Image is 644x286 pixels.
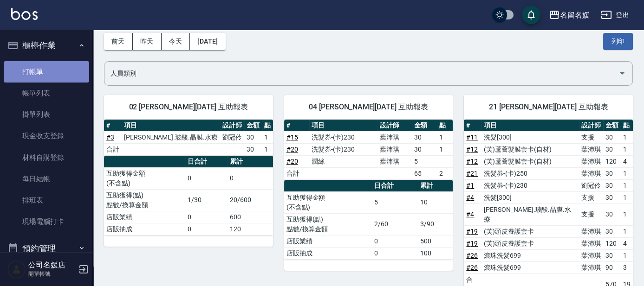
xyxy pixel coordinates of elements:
[466,170,478,177] a: #21
[104,211,185,223] td: 店販業績
[309,155,378,167] td: 潤絲
[481,179,579,191] td: 洗髮券-(卡)230
[481,167,579,179] td: 洗髮券-(卡)250
[418,191,453,213] td: 10
[545,6,593,25] button: 名留名媛
[28,261,76,270] h5: 公司名媛店
[481,237,579,249] td: (芙)頭皮養護套卡
[603,167,621,179] td: 30
[284,235,372,247] td: 店販業績
[579,167,603,179] td: 葉沛琪
[603,203,621,225] td: 30
[262,120,273,132] th: 點
[621,191,633,203] td: 1
[284,213,372,235] td: 互助獲得(點) 點數/換算金額
[481,120,579,132] th: 項目
[481,143,579,155] td: (芙)蘆薈髮膜套卡(自材)
[579,203,603,225] td: 支援
[412,167,437,179] td: 65
[603,33,633,50] button: 列印
[185,223,228,235] td: 0
[466,133,478,141] a: #11
[244,143,262,155] td: 30
[220,120,244,132] th: 設計師
[481,191,579,203] td: 洗髮[300]
[122,120,220,132] th: 項目
[185,167,228,189] td: 0
[286,133,298,141] a: #15
[228,156,273,168] th: 累計
[228,211,273,223] td: 600
[104,120,122,132] th: #
[372,180,418,192] th: 日合計
[244,120,262,132] th: 金額
[4,61,89,83] a: 打帳單
[309,120,378,132] th: 項目
[481,203,579,225] td: [PERSON_NAME].玻酸.晶膜.水療
[579,143,603,155] td: 葉沛琪
[228,189,273,211] td: 20/600
[621,249,633,261] td: 1
[466,182,474,189] a: #1
[603,120,621,132] th: 金額
[475,102,622,112] span: 21 [PERSON_NAME][DATE] 互助報表
[412,120,437,132] th: 金額
[603,191,621,203] td: 30
[412,131,437,143] td: 30
[11,8,38,20] img: Logo
[133,33,162,50] button: 昨天
[437,143,453,155] td: 1
[185,156,228,168] th: 日合計
[412,143,437,155] td: 30
[466,158,478,165] a: #12
[185,211,228,223] td: 0
[262,131,273,143] td: 1
[115,102,262,112] span: 02 [PERSON_NAME][DATE] 互助報表
[466,264,478,271] a: #26
[104,167,185,189] td: 互助獲得金額 (不含點)
[286,158,298,165] a: #20
[481,131,579,143] td: 洗髮[300]
[372,247,418,259] td: 0
[122,131,220,143] td: [PERSON_NAME].玻酸.晶膜.水療
[284,180,453,260] table: a dense table
[579,261,603,273] td: 葉沛琪
[262,143,273,155] td: 1
[106,133,114,141] a: #3
[621,167,633,179] td: 1
[309,143,378,155] td: 洗髮券-(卡)230
[579,237,603,249] td: 葉沛琪
[104,143,122,155] td: 合計
[437,167,453,179] td: 2
[377,120,412,132] th: 設計師
[597,6,633,24] button: 登出
[621,261,633,273] td: 3
[603,249,621,261] td: 30
[437,131,453,143] td: 1
[244,131,262,143] td: 30
[615,66,630,81] button: Open
[481,155,579,167] td: (芙)蘆薈髮膜套卡(自材)
[466,252,478,259] a: #26
[286,146,298,153] a: #20
[603,143,621,155] td: 30
[104,120,273,156] table: a dense table
[621,120,633,132] th: 點
[603,225,621,237] td: 30
[228,223,273,235] td: 120
[377,143,412,155] td: 葉沛琪
[377,131,412,143] td: 葉沛琪
[466,240,478,247] a: #19
[4,104,89,125] a: 掛單列表
[104,189,185,211] td: 互助獲得(點) 點數/換算金額
[418,235,453,247] td: 500
[603,155,621,167] td: 120
[4,211,89,232] a: 現場電腦打卡
[4,147,89,168] a: 材料自購登錄
[481,261,579,273] td: 滾珠洗髮699
[372,235,418,247] td: 0
[579,131,603,143] td: 支援
[466,146,478,153] a: #12
[284,167,309,179] td: 合計
[284,120,309,132] th: #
